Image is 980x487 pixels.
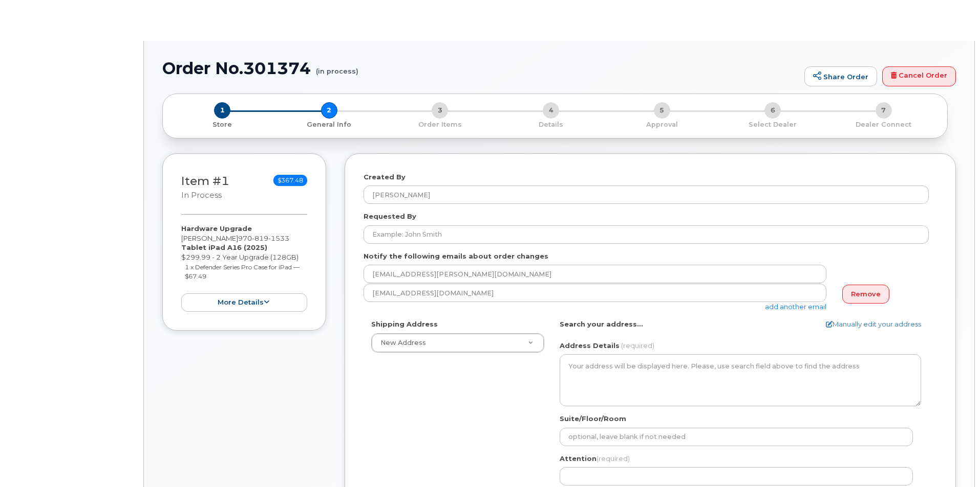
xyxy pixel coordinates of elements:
label: Created By [364,172,406,182]
a: Share Order [804,66,877,87]
span: 1533 [268,234,289,242]
a: Manually edit your address [826,319,921,329]
span: $367.48 [273,175,307,186]
a: Remove [842,285,889,304]
label: Suite/Floor/Room [560,414,626,424]
div: [PERSON_NAME] $299.99 - 2 Year Upgrade (128GB) [181,224,307,312]
label: Shipping Address [371,319,438,329]
a: Cancel Order [882,66,956,87]
strong: Tablet iPad A16 (2025) [181,243,267,251]
label: Address Details [560,341,620,351]
a: New Address [372,334,544,352]
span: New Address [380,339,426,346]
span: 819 [252,234,268,242]
strong: Hardware Upgrade [181,224,252,233]
span: (required) [621,341,654,350]
span: (required) [596,454,630,462]
label: Notify the following emails about order changes [364,251,548,261]
h1: Order No.301374 [162,59,799,77]
a: add another email [765,303,826,311]
a: 1 Store [171,119,274,129]
p: Store [175,120,270,129]
small: (in process) [316,59,358,75]
small: in process [181,191,222,200]
small: 1 x Defender Series Pro Case for iPad — $67.49 [185,263,300,281]
span: 1 [214,102,230,119]
input: optional, leave blank if not needed [560,428,913,446]
label: Search your address... [560,319,643,329]
input: Example: john@appleseed.com [364,265,826,283]
input: Example: John Smith [364,225,929,244]
span: 970 [238,234,289,242]
label: Attention [560,454,630,463]
h3: Item #1 [181,175,229,201]
label: Requested By [364,212,416,221]
button: more details [181,293,307,312]
input: Example: john@appleseed.com [364,284,826,302]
